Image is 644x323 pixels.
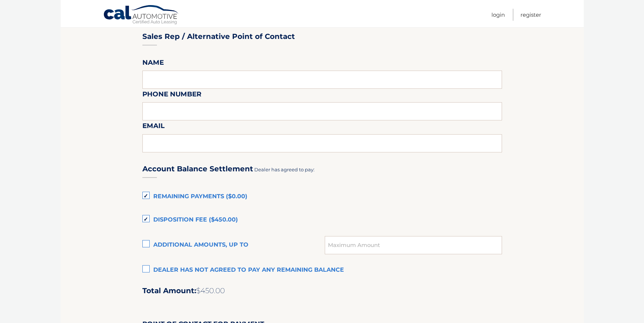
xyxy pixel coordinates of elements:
label: Phone Number [142,89,202,102]
label: Dealer has not agreed to pay any remaining balance [142,263,502,278]
label: Remaining Payments ($0.00) [142,190,502,204]
span: $450.00 [196,286,225,295]
input: Maximum Amount [325,236,502,254]
h3: Account Balance Settlement [142,164,253,174]
span: Dealer has agreed to pay: [254,167,315,172]
label: Additional amounts, up to [142,238,325,252]
h3: Sales Rep / Alternative Point of Contact [142,32,295,41]
a: Cal Automotive [103,5,179,26]
a: Login [491,9,505,21]
label: Email [142,120,165,134]
h2: Total Amount: [142,286,502,295]
a: Register [521,9,541,21]
label: Name [142,57,164,71]
label: Disposition Fee ($450.00) [142,213,502,227]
